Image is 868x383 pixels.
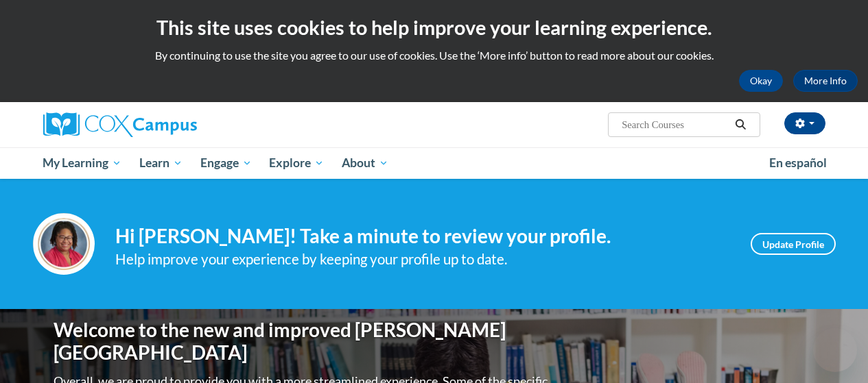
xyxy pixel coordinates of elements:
[130,147,191,179] a: Learn
[200,155,252,171] span: Engage
[730,116,751,133] button: Search
[269,155,324,171] span: Explore
[769,156,827,170] span: En español
[34,147,131,179] a: My Learning
[115,248,730,271] div: Help improve your experience by keeping your profile up to date.
[784,112,825,134] button: Account Settings
[191,147,261,179] a: Engage
[43,155,121,171] span: My Learning
[813,328,857,372] iframe: Button to launch messaging window
[43,112,290,137] a: Cox Campus
[333,147,397,179] a: About
[620,116,730,133] input: Search Courses
[43,112,197,137] img: Cox Campus
[33,147,836,179] div: Main menu
[793,70,858,92] a: More Info
[139,155,183,171] span: Learn
[54,319,551,365] h1: Welcome to the new and improved [PERSON_NAME][GEOGRAPHIC_DATA]
[10,48,858,63] p: By continuing to use the site you agree to our use of cookies. Use the ‘More info’ button to read...
[33,213,95,275] img: Profile Image
[739,70,783,92] button: Okay
[115,225,730,248] h4: Hi [PERSON_NAME]! Take a minute to review your profile.
[10,14,858,41] h2: This site uses cookies to help improve your learning experience.
[760,149,836,177] a: En español
[260,147,333,179] a: Explore
[751,233,836,255] a: Update Profile
[342,155,388,171] span: About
